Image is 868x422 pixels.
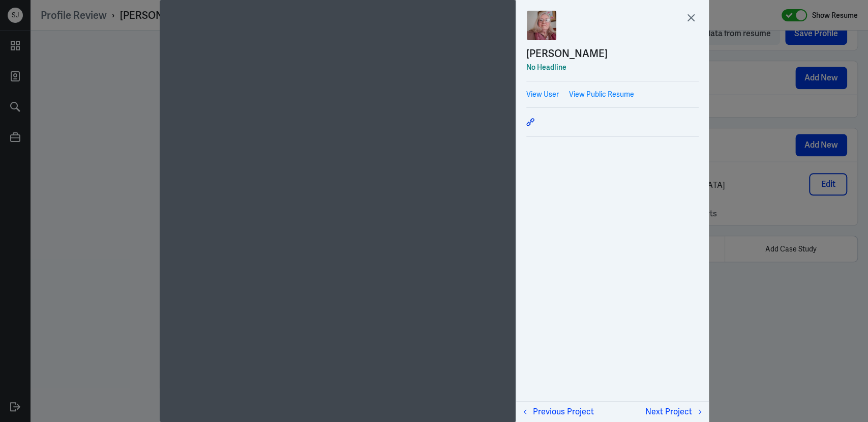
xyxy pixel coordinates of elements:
a: View User [526,89,559,100]
img: CAROL-LYNN BOND [526,10,557,41]
div: [PERSON_NAME] [526,46,608,61]
button: Next Project [645,406,705,418]
a: View Public Resume [569,89,634,100]
a: [PERSON_NAME] [526,46,699,61]
div: No Headline [526,61,699,73]
button: Previous Project [520,406,594,418]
